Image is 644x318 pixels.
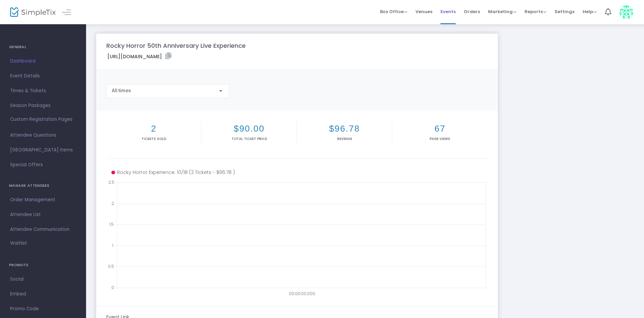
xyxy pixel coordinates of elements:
span: Special Offers [10,161,76,169]
span: Attendee Communication [10,225,76,234]
h2: 67 [394,123,486,134]
span: Attendee Questions [10,131,76,140]
h2: 2 [108,123,200,134]
span: Box Office [380,8,407,15]
span: All times [112,88,131,93]
text: 2 [111,200,114,206]
h2: $96.78 [298,123,391,134]
span: Custom Registration Pages [10,116,73,123]
p: Total Ticket Price [203,136,295,141]
label: [URL][DOMAIN_NAME] [107,52,171,60]
span: Waitlist [10,240,27,247]
span: Dashboard [10,57,76,66]
text: 1 [112,242,113,248]
span: Event Details [10,72,76,80]
p: Tickets sold [108,136,200,141]
text: 2.5 [108,179,114,185]
span: Help [583,8,597,15]
text: 0.5 [108,263,114,269]
text: 00:00:00.000 [289,291,315,296]
text: 0 [111,285,114,290]
span: Promo Code [10,305,76,313]
m-panel-title: Rocky Horror 50th Anniversary Live Experience [106,41,246,50]
span: Times & Tickets [10,86,76,95]
h4: PROMOTE [9,258,77,272]
span: Attendee List [10,210,76,219]
text: 1.5 [109,221,114,227]
h4: MANAGE ATTENDEES [9,179,77,192]
span: Settings [555,3,574,20]
h4: GENERAL [9,40,77,54]
span: Embed [10,290,76,298]
span: Events [440,3,456,20]
span: Order Management [10,196,76,204]
p: Page Views [394,136,486,141]
span: Marketing [488,8,516,15]
h2: $90.00 [203,123,295,134]
span: Social [10,275,76,284]
span: Reports [525,8,546,15]
span: Season Packages [10,101,76,110]
span: Orders [464,3,480,20]
span: Venues [415,3,432,20]
p: Revenue [298,136,391,141]
span: [GEOGRAPHIC_DATA] Items [10,146,76,154]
